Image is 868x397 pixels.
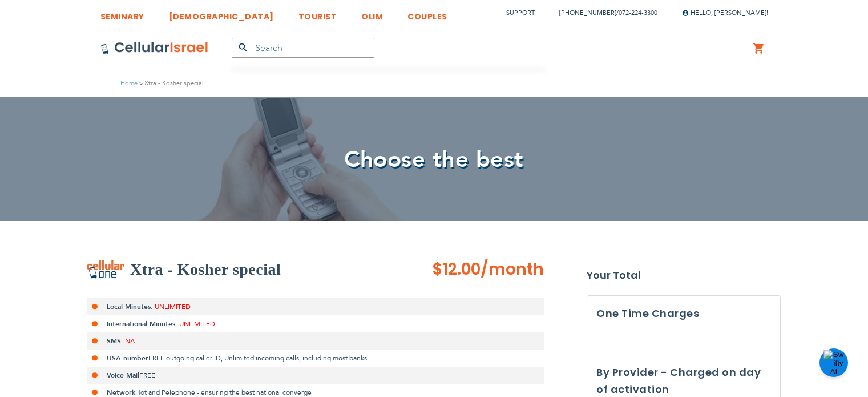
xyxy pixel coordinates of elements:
[155,302,191,311] span: UNLIMITED
[138,78,204,89] li: Xtra - Kosher special
[100,41,209,55] img: Cellular Israel Logo
[107,388,135,397] strong: Network
[344,144,524,175] span: Choose the best
[135,388,312,397] span: Hot and Pelephone - ensuring the best national converge
[107,354,148,363] strong: USA number
[682,9,768,17] span: Hello, [PERSON_NAME]!
[107,336,123,346] strong: SMS:
[481,258,544,281] span: /month
[559,9,616,17] a: [PHONE_NUMBER]
[298,3,337,24] a: TOURIST
[125,336,135,346] span: NA
[169,3,274,24] a: [DEMOGRAPHIC_DATA]
[107,302,153,311] strong: Local Minutes:
[120,79,138,87] a: Home
[148,354,367,363] span: FREE outgoing caller ID, Unlimited incoming calls, including most banks
[587,267,781,284] strong: Your Total
[87,260,124,279] img: Xtra - Kosher special
[130,258,281,281] h2: Xtra - Kosher special
[232,38,374,58] input: Search
[407,3,447,24] a: COUPLES
[107,371,139,380] strong: Voice Mail
[596,305,771,322] h3: One Time Charges
[619,9,657,17] a: 072-224-3300
[548,5,657,21] li: /
[107,319,177,328] strong: International Minutes:
[361,3,383,24] a: OLIM
[139,371,155,380] span: FREE
[506,9,535,17] a: Support
[100,3,144,24] a: SEMINARY
[432,258,481,280] span: $12.00
[179,319,215,328] span: UNLIMITED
